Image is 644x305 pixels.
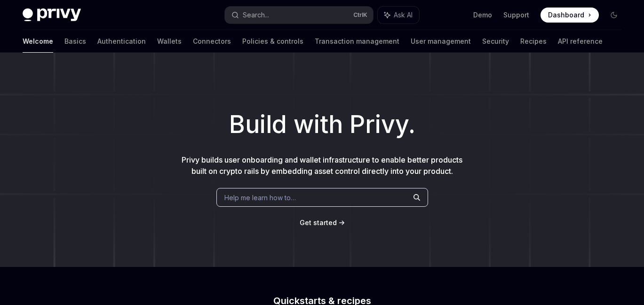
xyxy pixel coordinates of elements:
span: Get started [300,219,337,227]
a: Get started [300,218,337,227]
button: Toggle dark mode [606,8,621,23]
a: API reference [558,30,603,53]
a: User management [411,30,471,53]
span: Dashboard [548,10,584,20]
a: Security [482,30,509,53]
a: Recipes [520,30,547,53]
a: Authentication [97,30,146,53]
a: Policies & controls [242,30,303,53]
a: Support [503,10,529,20]
a: Connectors [193,30,231,53]
span: Ask AI [394,10,413,20]
span: Ctrl K [353,11,367,19]
h1: Build with Privy. [15,106,629,143]
button: Search...CtrlK [225,7,374,23]
a: Demo [473,10,492,20]
div: Search... [243,9,269,21]
button: Ask AI [378,7,419,23]
a: Transaction management [315,30,399,53]
a: Wallets [157,30,182,53]
span: Help me learn how to… [224,193,296,203]
a: Basics [64,30,86,53]
span: Privy builds user onboarding and wallet infrastructure to enable better products built on crypto ... [182,155,462,176]
a: Welcome [23,30,53,53]
img: dark logo [23,8,81,22]
a: Dashboard [541,8,599,23]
